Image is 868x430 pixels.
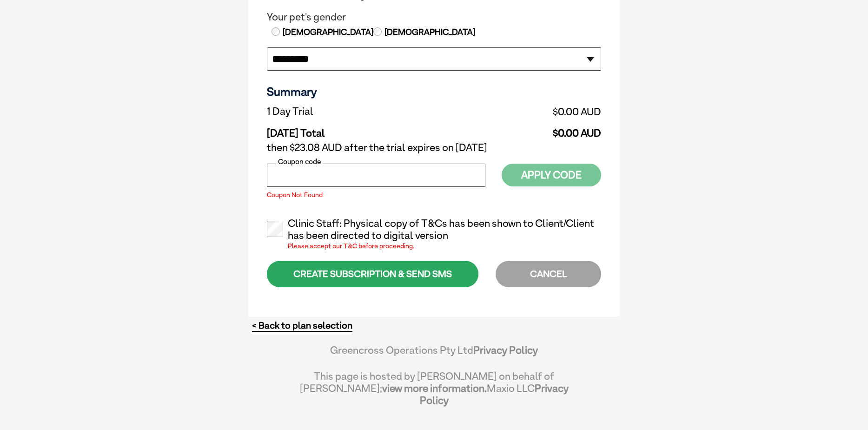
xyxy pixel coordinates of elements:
label: Coupon code [276,158,323,166]
label: Coupon Not Found [267,192,485,198]
button: Apply Code [502,164,601,186]
td: $0.00 AUD [449,120,601,139]
td: 1 Day Trial [267,103,449,120]
td: [DATE] Total [267,120,449,139]
div: CANCEL [496,261,601,287]
div: CREATE SUBSCRIPTION & SEND SMS [267,261,478,287]
legend: Your pet's gender [267,11,601,23]
a: < Back to plan selection [252,320,352,331]
td: $0.00 AUD [449,103,601,120]
label: Clinic Staff: Physical copy of T&Cs has been shown to Client/Client has been directed to digital ... [267,218,601,242]
td: then $23.08 AUD after the trial expires on [DATE] [267,139,601,156]
a: Privacy Policy [420,382,569,406]
h3: Summary [267,85,601,99]
a: view more information. [382,382,487,394]
label: Please accept our T&C before proceeding. [267,243,414,253]
a: Privacy Policy [473,344,538,356]
div: This page is hosted by [PERSON_NAME] on behalf of [PERSON_NAME]; Maxio LLC [299,365,569,406]
input: Please accept our T&C before proceeding.Clinic Staff: Physical copy of T&Cs has been shown to Cli... [267,221,283,237]
div: Greencross Operations Pty Ltd [299,344,569,365]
